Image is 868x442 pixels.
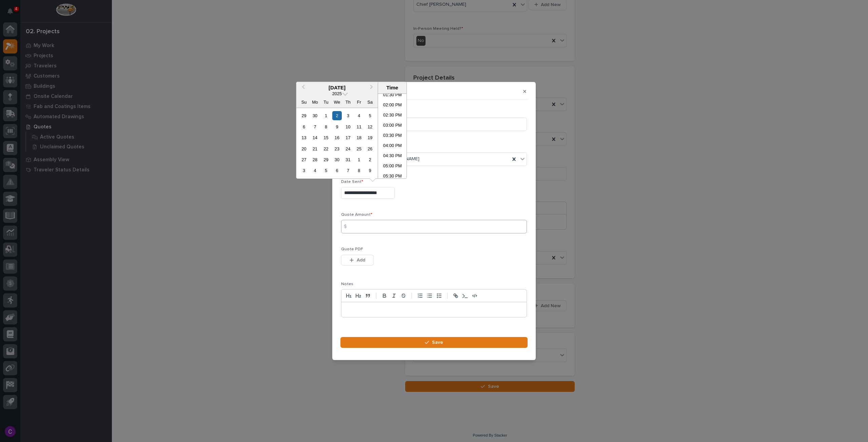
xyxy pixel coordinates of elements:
li: 05:30 PM [378,172,407,182]
div: Choose Sunday, July 13th, 2025 [299,133,309,142]
div: Choose Wednesday, July 23rd, 2025 [332,144,341,153]
span: Add [357,257,365,263]
div: Choose Saturday, August 2nd, 2025 [366,155,375,164]
div: Choose Friday, July 11th, 2025 [354,122,363,131]
div: Choose Thursday, July 31st, 2025 [343,155,353,164]
div: Choose Saturday, July 26th, 2025 [366,144,375,153]
div: Choose Wednesday, July 16th, 2025 [332,133,341,142]
div: Choose Monday, June 30th, 2025 [310,111,319,120]
div: Choose Thursday, July 10th, 2025 [343,122,353,131]
li: 04:30 PM [378,151,407,162]
div: Choose Wednesday, July 30th, 2025 [332,155,341,164]
div: Choose Wednesday, August 6th, 2025 [332,166,341,175]
div: Choose Sunday, July 6th, 2025 [299,122,309,131]
div: Choose Thursday, July 3rd, 2025 [343,111,353,120]
button: Next Month [367,83,378,93]
div: Choose Sunday, July 20th, 2025 [299,144,309,153]
div: Choose Tuesday, August 5th, 2025 [321,166,331,175]
div: Choose Tuesday, July 22nd, 2025 [321,144,331,153]
div: Choose Saturday, July 12th, 2025 [366,122,375,131]
div: Th [343,98,353,107]
span: Quote Amount [341,213,372,217]
li: 03:00 PM [378,121,407,131]
div: Choose Friday, July 25th, 2025 [354,144,363,153]
span: Save [432,339,443,345]
div: Fr [354,98,363,107]
li: 02:00 PM [378,101,407,111]
div: Choose Sunday, June 29th, 2025 [299,111,309,120]
div: Choose Thursday, August 7th, 2025 [343,166,353,175]
div: Time [380,85,405,91]
div: Choose Thursday, July 24th, 2025 [343,144,353,153]
button: Save [340,337,528,348]
span: 2025 [332,91,342,96]
div: Choose Thursday, July 17th, 2025 [343,133,353,142]
div: Sa [366,98,375,107]
div: Choose Friday, August 8th, 2025 [354,166,363,175]
div: Choose Wednesday, July 2nd, 2025 [332,111,341,120]
div: $ [341,220,355,233]
div: Choose Saturday, August 9th, 2025 [366,166,375,175]
div: Choose Tuesday, July 1st, 2025 [321,111,331,120]
li: 05:00 PM [378,162,407,172]
div: Choose Tuesday, July 15th, 2025 [321,133,331,142]
div: Choose Monday, July 14th, 2025 [310,133,319,142]
div: Choose Friday, August 1st, 2025 [354,155,363,164]
div: Choose Saturday, July 19th, 2025 [366,133,375,142]
div: month 2025-07 [298,110,375,176]
div: [DATE] [296,85,378,91]
div: Choose Wednesday, July 9th, 2025 [332,122,341,131]
div: Choose Monday, July 7th, 2025 [310,122,319,131]
div: Choose Monday, July 28th, 2025 [310,155,319,164]
span: Quote PDF [341,247,363,251]
div: Choose Saturday, July 5th, 2025 [366,111,375,120]
span: Notes [341,282,353,286]
div: Choose Friday, July 4th, 2025 [354,111,363,120]
div: Mo [310,98,319,107]
li: 01:30 PM [378,90,407,101]
div: Choose Tuesday, July 29th, 2025 [321,155,331,164]
div: We [332,98,341,107]
button: Previous Month [297,83,308,93]
div: Choose Tuesday, July 8th, 2025 [321,122,331,131]
li: 03:30 PM [378,131,407,141]
button: Add [341,255,374,266]
div: Tu [321,98,331,107]
div: Choose Monday, July 21st, 2025 [310,144,319,153]
div: Choose Sunday, July 27th, 2025 [299,155,309,164]
div: Choose Monday, August 4th, 2025 [310,166,319,175]
div: Choose Friday, July 18th, 2025 [354,133,363,142]
div: Su [299,98,309,107]
li: 02:30 PM [378,111,407,121]
li: 04:00 PM [378,141,407,151]
div: Choose Sunday, August 3rd, 2025 [299,166,309,175]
